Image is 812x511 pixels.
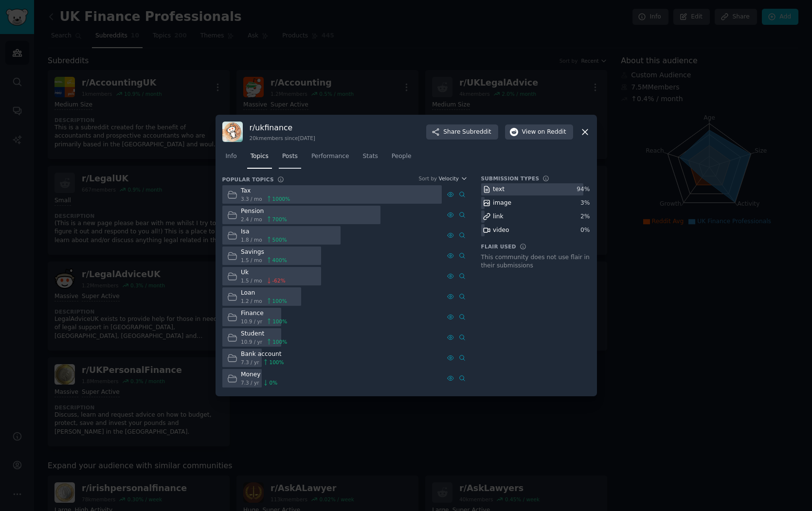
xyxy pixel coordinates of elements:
[272,338,287,345] span: 100 %
[241,257,262,264] span: 1.5 / mo
[241,338,262,345] span: 10.9 / yr
[241,289,287,298] div: Loan
[272,277,286,284] span: -62 %
[241,207,287,216] div: Pension
[360,149,381,169] a: Stats
[279,149,301,169] a: Posts
[577,185,590,194] div: 94 %
[222,149,240,169] a: Info
[241,350,284,359] div: Bank account
[388,149,415,169] a: People
[580,226,590,235] div: 0 %
[272,298,287,304] span: 100 %
[392,152,412,161] span: People
[269,359,284,366] span: 100 %
[222,122,243,142] img: ukfinance
[363,152,378,161] span: Stats
[419,175,437,182] div: Sort by
[241,370,277,379] div: Money
[580,212,590,221] div: 2 %
[241,298,262,304] span: 1.2 / mo
[311,152,349,161] span: Performance
[580,199,590,208] div: 3 %
[272,236,287,243] span: 500 %
[241,195,262,202] span: 3.3 / mo
[272,257,287,264] span: 400 %
[493,226,509,235] div: video
[538,128,566,137] span: on Reddit
[269,379,277,386] span: 0 %
[493,212,504,221] div: link
[250,123,315,133] h3: r/ ukfinance
[241,228,287,236] div: Isa
[272,216,287,223] span: 700 %
[241,187,290,195] div: Tax
[251,152,269,161] span: Topics
[462,128,491,137] span: Subreddit
[443,128,491,137] span: Share
[241,277,262,284] span: 1.5 / mo
[241,236,262,243] span: 1.8 / mo
[481,253,590,270] div: This community does not use flair in their submissions
[272,318,287,325] span: 100 %
[308,149,353,169] a: Performance
[241,216,262,223] span: 2.4 / mo
[241,379,259,386] span: 7.3 / yr
[241,268,286,277] div: Uk
[272,195,290,202] span: 1000 %
[241,309,287,318] div: Finance
[481,243,516,250] h3: Flair Used
[439,175,468,182] button: Velocity
[241,248,287,257] div: Savings
[241,318,262,325] span: 10.9 / yr
[493,185,505,194] div: text
[522,128,566,137] span: View
[226,152,237,161] span: Info
[439,175,459,182] span: Velocity
[282,152,298,161] span: Posts
[247,149,272,169] a: Topics
[505,124,573,140] button: Viewon Reddit
[250,135,315,141] div: 20k members since [DATE]
[241,359,259,366] span: 7.3 / yr
[241,330,287,338] div: Student
[222,176,274,183] h3: Popular Topics
[493,199,511,208] div: image
[426,124,498,140] button: ShareSubreddit
[481,175,540,182] h3: Submission Types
